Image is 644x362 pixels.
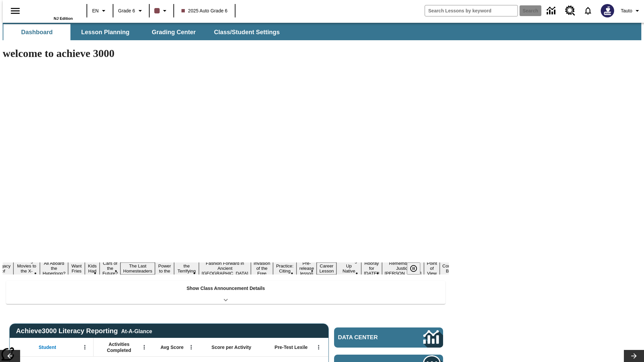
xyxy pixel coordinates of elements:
span: NJ Edition [54,16,73,20]
h1: welcome to achieve 3000 [3,47,449,60]
button: Slide 14 Career Lesson [317,262,336,275]
button: Slide 17 Remembering Justice O'Connor [382,260,424,277]
button: Slide 19 The Constitution's Balancing Act [440,257,472,280]
span: Student [39,344,56,350]
div: SubNavbar [3,24,286,40]
button: Lesson carousel, Next [624,350,644,362]
button: Slide 8 Solar Power to the People [155,257,174,280]
button: Slide 5 Dirty Jobs Kids Had To Do [85,252,100,285]
button: Class/Student Settings [209,24,285,40]
button: Profile/Settings [618,5,644,17]
button: Slide 9 Attack of the Terrifying Tomatoes [174,257,199,280]
button: Slide 6 Cars of the Future? [100,260,120,277]
span: Score per Activity [212,344,252,350]
button: Grading Center [140,24,207,40]
div: Show Class Announcement Details [6,281,445,304]
button: Slide 3 All Aboard the Hyperloop? [40,260,68,277]
span: Activities Completed [97,341,141,353]
a: Notifications [579,2,597,19]
button: Slide 15 Cooking Up Native Traditions [336,257,361,280]
button: Open Menu [314,342,324,352]
span: Data Center [338,334,401,341]
div: Home [29,2,73,20]
button: Open Menu [139,342,149,352]
button: Slide 7 The Last Homesteaders [120,262,155,275]
button: Grade: Grade 6, Select a grade [115,5,147,17]
button: Open Menu [186,342,196,352]
button: Slide 16 Hooray for Constitution Day! [361,260,382,277]
a: Resource Center, Will open in new tab [561,2,579,20]
button: Slide 10 Fashion Forward in Ancient Rome [199,260,251,277]
p: Show Class Announcement Details [186,285,265,292]
div: Pause [407,262,427,275]
button: Class color is dark brown. Change class color [152,5,171,17]
button: Slide 13 Pre-release lesson [297,260,317,277]
button: Slide 11 The Invasion of the Free CD [251,255,273,282]
button: Open Menu [80,342,90,352]
a: Data Center [334,327,443,348]
span: Tauto [621,7,632,14]
input: search field [425,5,518,16]
a: Home [29,3,73,16]
span: 2025 Auto Grade 6 [181,7,228,14]
span: EN [92,7,99,14]
div: At-A-Glance [121,327,152,335]
button: Lesson Planning [72,24,139,40]
a: Data Center [543,2,561,20]
button: Select a new avatar [597,2,618,19]
span: Avg Score [160,344,183,350]
button: Dashboard [3,24,70,40]
button: Pause [407,262,420,275]
span: Achieve3000 Literacy Reporting [16,327,152,335]
button: Slide 18 Point of View [424,260,439,277]
button: Language: EN, Select a language [89,5,111,17]
button: Slide 2 Taking Movies to the X-Dimension [13,257,40,280]
span: Pre-Test Lexile [275,344,308,350]
button: Slide 4 Do You Want Fries With That? [68,252,85,285]
button: Open side menu [5,1,25,21]
button: Slide 12 Mixed Practice: Citing Evidence [273,257,297,280]
div: SubNavbar [3,23,641,40]
img: Avatar [601,4,614,17]
span: Grade 6 [118,7,135,14]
